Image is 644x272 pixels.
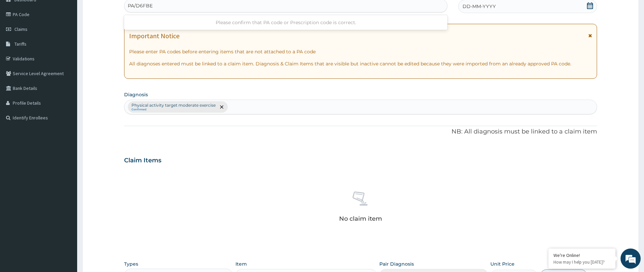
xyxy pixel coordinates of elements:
label: Types [124,261,138,267]
p: No claim item [339,215,382,222]
div: Please confirm that PA code or Prescription code is correct. [124,16,447,29]
div: Minimize live chat window [110,3,126,19]
p: How may I help you today? [553,259,610,265]
h1: Important Notice [129,32,179,40]
span: Tariffs [14,41,26,47]
p: Please enter PA codes before entering items that are not attached to a PA code [129,48,592,55]
p: NB: All diagnosis must be linked to a claim item [124,127,597,136]
div: We're Online! [553,252,610,258]
img: d_794563401_company_1708531726252_794563401 [12,34,27,50]
span: We're online! [39,85,93,152]
div: Chat with us now [35,38,113,46]
span: DD-MM-YYYY [463,3,496,10]
span: Claims [14,26,28,32]
label: Diagnosis [124,91,148,98]
label: Pair Diagnosis [379,261,414,267]
textarea: Type your message and hit 'Enter' [3,183,128,207]
label: Unit Price [490,261,515,267]
p: All diagnoses entered must be linked to a claim item. Diagnosis & Claim Items that are visible bu... [129,60,592,67]
h3: Claim Items [124,157,161,164]
label: Item [235,261,247,267]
